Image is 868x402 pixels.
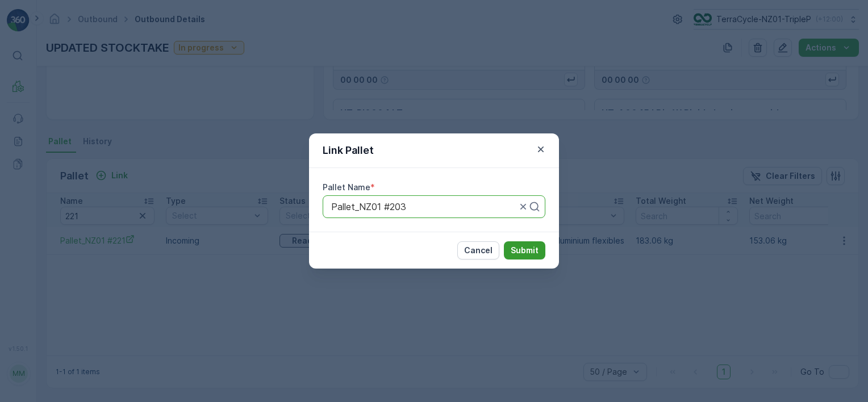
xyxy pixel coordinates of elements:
[464,245,493,256] p: Cancel
[511,245,539,256] p: Submit
[457,241,499,259] button: Cancel
[504,241,545,259] button: Submit
[323,182,370,192] label: Pallet Name
[323,143,374,158] p: Link Pallet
